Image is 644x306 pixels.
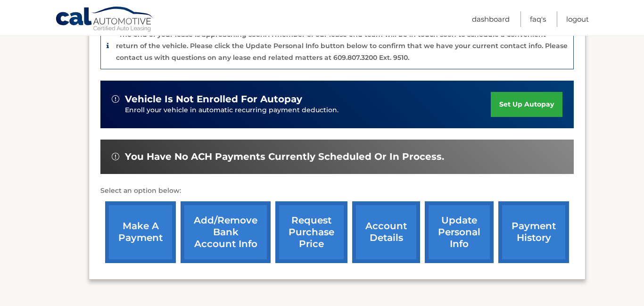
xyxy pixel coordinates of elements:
p: The end of your lease is approaching soon. A member of our lease end team will be in touch soon t... [116,30,568,62]
a: request purchase price [275,201,347,263]
a: make a payment [105,201,176,263]
a: Cal Automotive [55,6,154,33]
a: update personal info [425,201,494,263]
img: alert-white.svg [112,95,119,103]
p: Enroll your vehicle in automatic recurring payment deduction. [125,105,491,116]
p: Select an option below: [100,185,574,197]
span: vehicle is not enrolled for autopay [125,93,302,105]
a: Dashboard [472,11,510,27]
a: set up autopay [491,92,562,117]
a: payment history [498,201,569,263]
a: FAQ's [530,11,546,27]
a: Logout [566,11,589,27]
a: Add/Remove bank account info [181,201,271,263]
a: account details [352,201,420,263]
span: You have no ACH payments currently scheduled or in process. [125,151,444,163]
img: alert-white.svg [112,153,119,160]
